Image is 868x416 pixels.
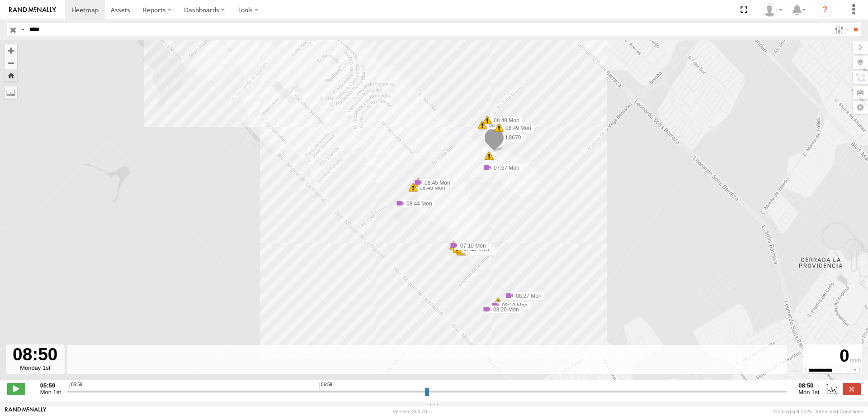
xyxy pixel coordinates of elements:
[413,184,448,192] label: 08:45 Mon
[40,389,61,396] span: Mon 1st Sep 2025
[818,3,832,17] i: ?
[843,383,861,395] label: Close
[495,301,530,310] label: 08:19 Mon
[494,297,503,306] div: 6
[5,407,47,416] a: Visit our Website
[499,124,534,132] label: 08:49 Mon
[457,245,492,253] label: 07:10 Mon
[773,409,863,414] div: © Copyright 2025 -
[805,346,861,367] div: 0
[462,248,496,256] label: 07:10 Mon
[454,242,489,250] label: 07:10 Mon
[485,151,494,160] div: 5
[7,383,25,395] label: Play/Stop
[9,7,56,13] img: rand-logo.svg
[509,292,544,300] label: 08:27 Mon
[320,382,332,389] span: 06:59
[460,246,495,254] label: 07:10 Mon
[798,382,819,389] strong: 08:50
[815,409,863,414] a: Terms and Conditions
[418,179,453,187] label: 08:45 Mon
[40,382,61,389] strong: 05:59
[5,57,17,69] button: Zoom out
[831,23,850,36] label: Search Filter Options
[487,116,522,124] label: 08:48 Mon
[19,23,26,36] label: Search Query
[400,200,435,208] label: 08:44 Mon
[70,382,82,389] span: 05:59
[393,409,427,414] div: Version: 306.00
[487,164,522,172] label: 07:57 Mon
[506,134,521,140] span: L8679
[759,3,786,17] div: MANUEL HERNANDEZ
[487,306,522,314] label: 08:20 Mon
[853,101,868,114] label: Map Settings
[5,69,17,81] button: Zoom Home
[5,44,17,57] button: Zoom in
[5,86,17,99] label: Measure
[798,389,819,396] span: Mon 1st Sep 2025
